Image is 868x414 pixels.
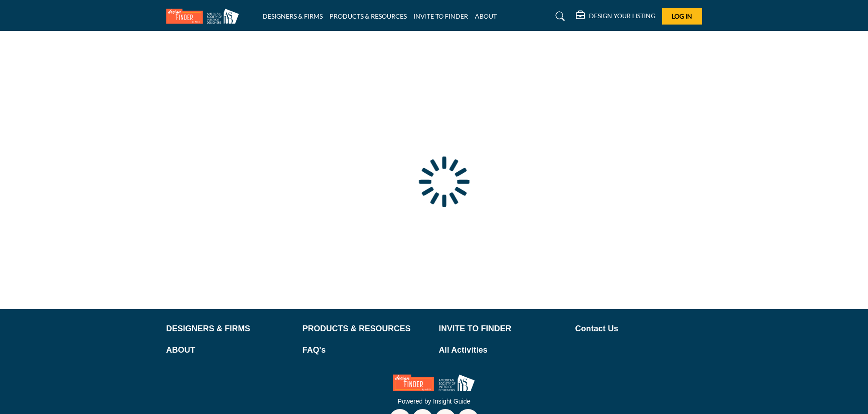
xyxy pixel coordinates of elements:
[589,12,655,20] h5: DESIGN YOUR LISTING
[439,344,566,356] a: All Activities
[576,11,655,22] div: DESIGN YOUR LISTING
[439,323,566,335] a: INVITE TO FINDER
[547,9,571,24] a: Search
[303,344,429,356] a: FAQ's
[398,398,470,405] a: Powered by Insight Guide
[166,344,293,356] a: ABOUT
[166,9,244,24] img: Site Logo
[662,8,702,25] button: Log In
[303,323,429,335] a: PRODUCTS & RESOURCES
[672,12,692,20] span: Log In
[263,12,323,20] a: DESIGNERS & FIRMS
[575,323,702,335] a: Contact Us
[414,12,468,20] a: INVITE TO FINDER
[475,12,497,20] a: ABOUT
[166,323,293,335] a: DESIGNERS & FIRMS
[393,374,475,391] img: No Site Logo
[329,12,407,20] a: PRODUCTS & RESOURCES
